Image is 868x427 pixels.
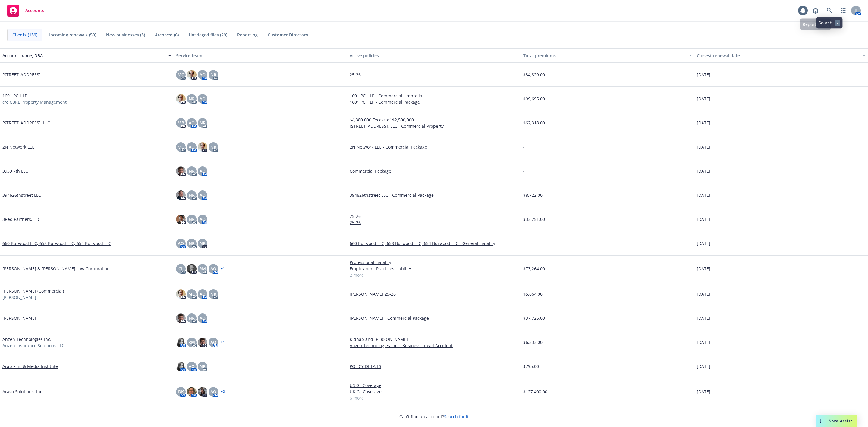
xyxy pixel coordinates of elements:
[350,219,518,226] a: 25-26
[697,71,710,78] span: [DATE]
[350,363,518,369] a: POLICY DETAILS
[221,341,225,344] a: + 1
[2,71,41,78] a: [STREET_ADDRESS]
[697,339,710,345] span: [DATE]
[350,265,518,272] a: Employment Practices Liability
[176,94,186,104] img: photo
[2,216,40,222] a: 3Red Partners, LLC
[521,48,694,63] button: Total premiums
[210,388,216,395] span: AO
[350,99,518,105] a: 1601 PCH LP - Commercial Package
[198,142,207,152] img: photo
[350,192,518,198] a: 394626thstreet LLC - Commercial Package
[176,313,186,323] img: photo
[829,418,852,423] span: Nova Assist
[12,32,37,38] span: Clients (139)
[176,166,186,176] img: photo
[189,168,195,174] span: NR
[200,363,206,369] span: NR
[189,144,195,150] span: AO
[697,265,710,272] span: [DATE]
[176,362,186,371] img: photo
[697,363,710,369] span: [DATE]
[155,32,179,38] span: Archived (6)
[697,216,710,222] span: [DATE]
[237,32,258,38] span: Reporting
[523,339,542,345] span: $6,333.00
[200,192,206,198] span: AO
[188,291,195,297] span: MC
[523,96,545,102] span: $99,695.00
[2,99,67,105] span: c/o CBRE Property Management
[189,96,195,102] span: NR
[176,190,186,200] img: photo
[523,315,545,321] span: $37,725.00
[697,144,710,150] span: [DATE]
[523,363,539,369] span: $795.00
[200,240,206,246] span: NP
[174,48,347,63] button: Service team
[199,265,206,272] span: RM
[697,388,710,395] span: [DATE]
[523,144,525,150] span: -
[697,96,710,102] span: [DATE]
[178,388,184,395] span: DK
[2,52,165,59] div: Account name, DBA
[350,315,518,321] a: [PERSON_NAME] - Commercial Package
[523,216,545,222] span: $33,251.00
[200,315,206,321] span: AO
[523,240,525,246] span: -
[350,272,518,278] a: 2 more
[210,339,216,345] span: AO
[2,240,111,246] a: 660 Burwood LLC; 658 Burwood LLC; 654 Burwood LLC
[178,71,184,78] span: MC
[189,363,195,369] span: AO
[221,390,225,394] a: + 2
[2,363,58,369] a: Arab Film & Media Institute
[200,71,206,78] span: AO
[221,267,225,271] a: + 1
[523,265,545,272] span: $73,264.00
[178,240,184,246] span: AO
[350,93,518,99] a: 1601 PCH LP - Commercial Umbrella
[189,240,195,246] span: NR
[210,265,216,272] span: AO
[2,168,28,174] a: 3939 7th LLC
[837,5,849,17] a: Switch app
[523,52,685,59] div: Total premiums
[198,338,207,347] img: photo
[810,5,822,17] a: Report a Bug
[350,291,518,297] a: [PERSON_NAME] 25-26
[697,168,710,174] span: [DATE]
[816,415,857,427] button: Nova Assist
[697,192,710,198] span: [DATE]
[697,291,710,297] span: [DATE]
[2,265,110,272] a: [PERSON_NAME] & [PERSON_NAME] Law Corporation
[350,71,518,78] a: 25-26
[176,338,186,347] img: photo
[697,240,710,246] span: [DATE]
[2,288,64,294] a: [PERSON_NAME] (Commercial)
[350,52,518,59] div: Active policies
[187,387,197,397] img: photo
[200,168,206,174] span: AO
[350,240,518,246] a: 660 Burwood LLC; 658 Burwood LLC; 654 Burwood LLC - General Liability
[2,388,43,395] a: Aravo Solutions, Inc.
[176,289,186,299] img: photo
[178,144,184,150] span: MC
[189,32,227,38] span: Untriaged files (29)
[823,5,835,17] a: Search
[200,96,206,102] span: AO
[2,192,41,198] a: 394626thstreet LLC
[176,52,345,59] div: Service team
[25,8,44,13] span: Accounts
[350,342,518,349] a: Anzen Technologies Inc. - Business Travel Accident
[5,2,47,19] a: Accounts
[2,120,50,126] a: [STREET_ADDRESS], LLC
